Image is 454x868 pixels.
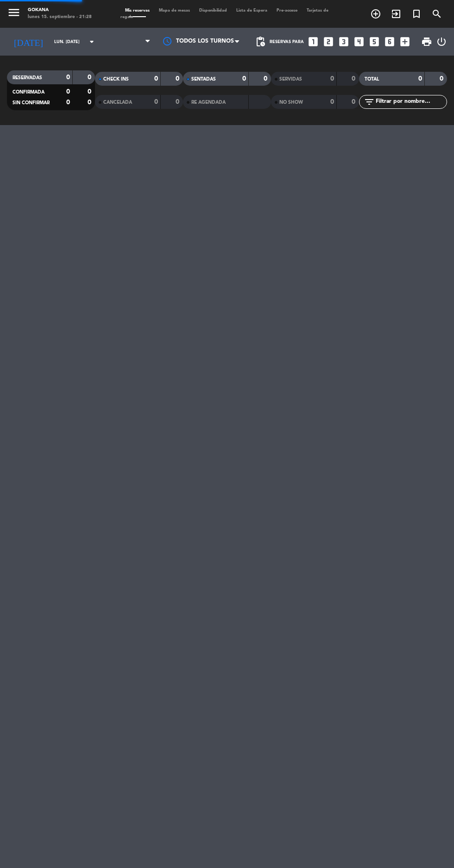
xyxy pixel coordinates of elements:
span: RE AGENDADA [191,100,226,105]
button: menu [7,6,21,22]
i: filter_list [364,96,375,107]
i: looks_6 [384,36,396,48]
div: GOKANA [28,7,92,14]
strong: 0 [330,75,334,82]
span: Lista de Espera [232,8,272,13]
i: exit_to_app [391,8,402,19]
i: add_circle_outline [370,8,381,19]
span: Disponibilidad [195,8,232,13]
span: NO SHOW [279,100,303,105]
strong: 0 [154,99,158,105]
strong: 0 [330,99,334,105]
strong: 0 [176,99,181,105]
i: menu [7,6,21,19]
strong: 0 [66,99,70,106]
i: add_box [399,36,411,48]
span: RESERVADAS [13,75,42,80]
strong: 0 [264,75,269,82]
i: looks_two [322,36,334,48]
span: Reservas para [270,39,304,44]
strong: 0 [352,75,357,82]
strong: 0 [418,75,422,82]
span: SIN CONFIRMAR [13,101,50,105]
strong: 0 [440,75,445,82]
span: pending_actions [255,36,266,47]
span: CANCELADA [103,100,132,105]
input: Filtrar por nombre... [375,97,447,107]
i: looks_4 [353,36,365,48]
strong: 0 [66,74,70,81]
i: arrow_drop_down [86,36,97,47]
strong: 0 [176,75,181,82]
span: TOTAL [365,77,379,82]
strong: 0 [88,74,93,81]
span: CONFIRMADA [13,90,44,94]
span: SENTADAS [191,77,216,82]
span: Mis reservas [120,8,154,13]
i: looks_5 [368,36,380,48]
i: [DATE] [7,32,50,51]
i: power_settings_new [436,36,447,47]
span: print [421,36,432,47]
i: looks_3 [338,36,350,48]
span: Pre-acceso [272,8,302,13]
strong: 0 [154,75,158,82]
strong: 0 [66,88,70,95]
i: looks_one [307,36,319,48]
i: turned_in_not [411,8,422,19]
div: lunes 15. septiembre - 21:28 [28,14,92,21]
span: CHECK INS [103,77,129,82]
strong: 0 [242,75,246,82]
div: LOG OUT [436,28,447,56]
strong: 0 [88,88,93,95]
strong: 0 [352,99,357,105]
span: SERVIDAS [279,77,302,82]
strong: 0 [88,99,93,106]
i: search [431,8,442,19]
span: Mapa de mesas [154,8,195,13]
